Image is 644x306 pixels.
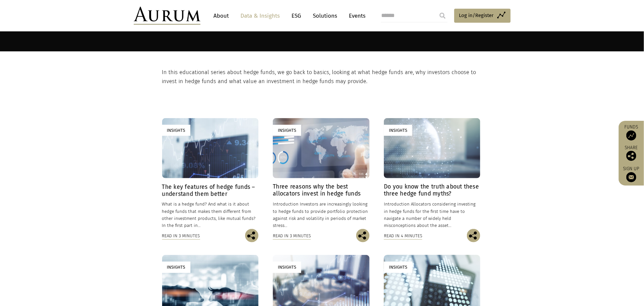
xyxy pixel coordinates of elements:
[622,124,641,140] a: Funds
[346,10,366,22] a: Events
[384,125,412,136] div: Insights
[134,7,200,25] img: Aurum
[245,229,258,242] img: Share this post
[384,232,422,240] div: Read in 4 minutes
[273,232,311,240] div: Read in 3 minutes
[459,11,494,19] span: Log in/Register
[622,145,641,161] div: Share
[273,118,369,229] a: Insights Three reasons why the best allocators invest in hedge funds Introduction Investors are i...
[356,229,370,242] img: Share this post
[622,166,641,182] a: Sign up
[454,9,511,23] a: Log in/Register
[288,10,305,22] a: ESG
[436,9,449,22] input: Submit
[384,201,480,229] p: Introduction Allocators considering investing in hedge funds for the first time have to navigate ...
[626,130,636,140] img: Access Funds
[310,10,341,22] a: Solutions
[626,151,636,161] img: Share this post
[384,118,480,229] a: Insights Do you know the truth about these three hedge fund myths? Introduction Allocators consid...
[162,125,190,136] div: Insights
[162,118,258,229] a: Insights The key features of hedge funds – understand them better What is a hedge fund? And what ...
[162,262,190,273] div: Insights
[273,262,301,273] div: Insights
[162,201,258,229] p: What is a hedge fund? And what is it about hedge funds that makes them different from other inves...
[162,183,258,197] h4: The key features of hedge funds – understand them better
[384,262,412,273] div: Insights
[273,125,301,136] div: Insights
[162,232,200,240] div: Read in 3 minutes
[273,183,369,197] h4: Three reasons why the best allocators invest in hedge funds
[467,229,480,242] img: Share this post
[273,201,369,229] p: Introduction Investors are increasingly looking to hedge funds to provide portfolio protection ag...
[162,68,481,86] p: In this educational series about hedge funds, we go back to basics, looking at what hedge funds a...
[384,183,480,197] h4: Do you know the truth about these three hedge fund myths?
[626,172,636,182] img: Sign up to our newsletter
[237,10,283,22] a: Data & Insights
[210,10,232,22] a: About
